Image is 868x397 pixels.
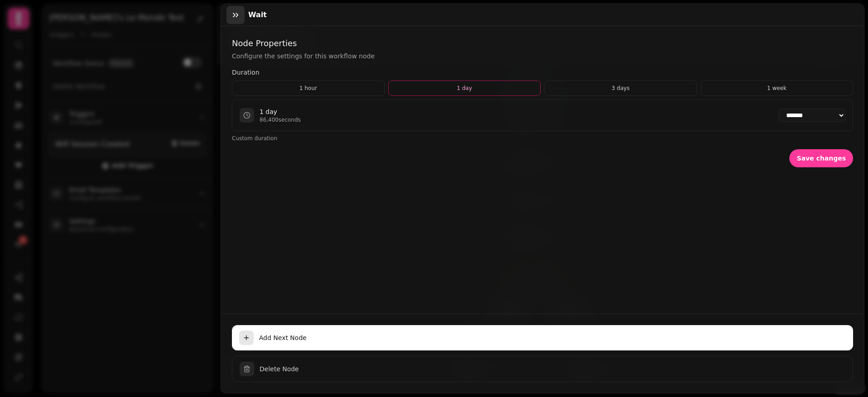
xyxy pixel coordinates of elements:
p: Configure the settings for this workflow node [232,52,853,61]
button: Delete Node [232,356,853,382]
button: 3 days [544,80,697,96]
h3: Wait [248,9,270,20]
label: Duration [232,68,853,77]
span: Add Next Node [259,333,846,342]
p: 86,400 seconds [259,116,301,123]
button: Add Next Node [232,325,853,350]
button: Save changes [789,149,853,167]
button: 1 hour [232,80,385,96]
p: 1 day [259,107,301,116]
h2: Node Properties [232,37,853,50]
button: 1 week [701,80,854,96]
span: Delete Node [259,364,845,373]
button: Custom duration [232,135,277,142]
button: 1 day [388,80,541,96]
span: Save changes [797,155,846,161]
